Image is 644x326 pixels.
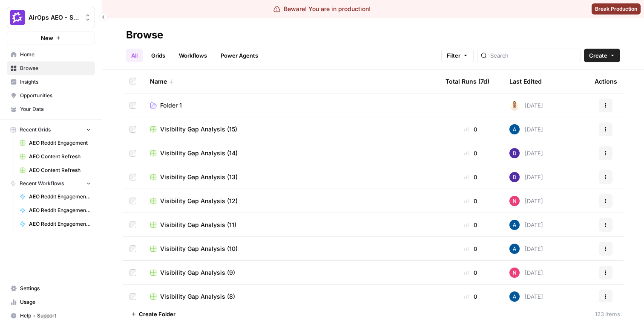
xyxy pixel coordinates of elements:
span: AEO Reddit Engagement - Fork [29,193,91,201]
div: Total Runs (7d) [446,70,489,93]
a: Visibility Gap Analysis (13) [150,173,432,181]
div: Browse [126,28,163,42]
span: Insights [20,78,91,86]
a: Visibility Gap Analysis (9) [150,268,432,277]
div: Name [150,70,432,93]
span: AEO Reddit Engagement [29,139,91,147]
img: 6clbhjv5t98vtpq4yyt91utag0vy [509,172,520,182]
span: Home [20,51,91,58]
span: AEO Reddit Engagement - Fork [29,207,91,214]
div: 123 Items [595,310,620,318]
span: AirOps AEO - Single Brand (Gong) [29,13,80,22]
span: Visibility Gap Analysis (10) [160,244,238,253]
div: 0 [446,197,496,205]
span: AEO Content Refresh [29,166,91,174]
div: [DATE] [509,244,543,254]
a: Browse [7,61,95,75]
a: AEO Reddit Engagement - Fork [16,217,95,231]
a: Visibility Gap Analysis (8) [150,292,432,301]
span: Usage [20,298,91,306]
a: All [126,49,143,62]
div: [DATE] [509,100,543,111]
span: Visibility Gap Analysis (13) [160,173,238,181]
a: AEO Reddit Engagement - Fork [16,190,95,204]
button: Filter [441,49,474,62]
a: Visibility Gap Analysis (12) [150,197,432,205]
a: Grids [146,49,170,62]
div: [DATE] [509,220,543,230]
div: [DATE] [509,268,543,278]
a: AEO Reddit Engagement [16,136,95,150]
div: Beware! You are in production! [273,5,371,13]
button: New [7,32,95,44]
img: he81ibor8lsei4p3qvg4ugbvimgp [509,124,520,134]
div: [DATE] [509,172,543,182]
span: Your Data [20,105,91,113]
img: 6clbhjv5t98vtpq4yyt91utag0vy [509,148,520,158]
span: Create Folder [139,310,175,318]
img: n02y6dxk2kpdk487jkjae1zkvp35 [509,100,520,111]
span: Folder 1 [160,101,182,110]
div: Actions [595,70,617,93]
span: Visibility Gap Analysis (14) [160,149,238,157]
span: Opportunities [20,92,91,99]
a: AEO Content Refresh [16,163,95,177]
img: AirOps AEO - Single Brand (Gong) Logo [10,10,25,25]
div: 0 [446,221,496,229]
div: [DATE] [509,196,543,206]
span: Filter [447,51,460,60]
button: Break Production [592,3,641,15]
a: Workflows [174,49,212,62]
button: Create [584,49,620,62]
a: Visibility Gap Analysis (11) [150,221,432,229]
span: Browse [20,64,91,72]
span: Visibility Gap Analysis (15) [160,125,237,134]
a: Visibility Gap Analysis (10) [150,244,432,253]
span: AEO Reddit Engagement - Fork [29,220,91,228]
button: Recent Grids [7,123,95,136]
button: Recent Workflows [7,177,95,190]
a: Settings [7,282,95,295]
div: [DATE] [509,148,543,158]
a: Folder 1 [150,101,432,110]
button: Create Folder [126,307,181,321]
span: AEO Content Refresh [29,153,91,160]
span: Recent Grids [20,126,51,134]
a: AEO Content Refresh [16,150,95,163]
span: Break Production [595,5,637,13]
span: Create [589,51,607,60]
a: Usage [7,295,95,309]
button: Help + Support [7,309,95,323]
span: Settings [20,285,91,292]
div: 0 [446,268,496,277]
img: fopa3c0x52at9xxul9zbduzf8hu4 [509,268,520,278]
div: 0 [446,173,496,181]
input: Search [490,51,577,60]
div: 0 [446,125,496,134]
div: 0 [446,244,496,253]
span: Visibility Gap Analysis (11) [160,221,236,229]
span: New [41,34,53,42]
div: [DATE] [509,291,543,302]
a: Visibility Gap Analysis (15) [150,125,432,134]
a: Insights [7,75,95,89]
img: he81ibor8lsei4p3qvg4ugbvimgp [509,291,520,302]
img: he81ibor8lsei4p3qvg4ugbvimgp [509,220,520,230]
a: AEO Reddit Engagement - Fork [16,204,95,217]
a: Home [7,48,95,61]
button: Workspace: AirOps AEO - Single Brand (Gong) [7,7,95,28]
img: he81ibor8lsei4p3qvg4ugbvimgp [509,244,520,254]
span: Visibility Gap Analysis (9) [160,268,235,277]
img: fopa3c0x52at9xxul9zbduzf8hu4 [509,196,520,206]
div: Last Edited [509,70,542,93]
a: Visibility Gap Analysis (14) [150,149,432,157]
div: 0 [446,149,496,157]
div: 0 [446,292,496,301]
span: Help + Support [20,312,91,320]
div: [DATE] [509,124,543,134]
a: Power Agents [216,49,263,62]
a: Opportunities [7,89,95,102]
span: Recent Workflows [20,180,64,187]
a: Your Data [7,102,95,116]
span: Visibility Gap Analysis (12) [160,197,238,205]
